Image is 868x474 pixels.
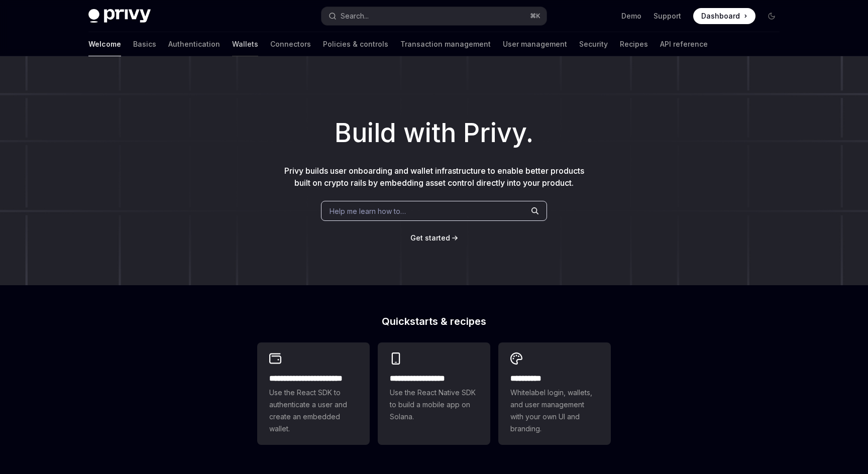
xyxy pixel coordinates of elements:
[390,387,478,423] span: Use the React Native SDK to build a mobile app on Solana.
[579,32,608,56] a: Security
[330,206,406,216] span: Help me learn how to…
[660,32,708,56] a: API reference
[133,32,156,56] a: Basics
[693,8,755,24] a: Dashboard
[764,8,780,24] button: Toggle dark mode
[510,387,599,435] span: Whitelabel login, wallets, and user management with your own UI and branding.
[530,12,540,20] span: ⌘ K
[270,32,311,56] a: Connectors
[88,9,151,23] img: dark logo
[284,166,584,188] span: Privy builds user onboarding and wallet infrastructure to enable better products built on crypto ...
[503,32,567,56] a: User management
[654,11,681,21] a: Support
[620,32,648,56] a: Recipes
[232,32,258,56] a: Wallets
[321,7,547,25] button: Search...⌘K
[16,113,852,153] h1: Build with Privy.
[257,316,611,326] h2: Quickstarts & recipes
[498,342,611,445] a: **** *****Whitelabel login, wallets, and user management with your own UI and branding.
[400,32,491,56] a: Transaction management
[269,387,358,435] span: Use the React SDK to authenticate a user and create an embedded wallet.
[410,233,450,243] a: Get started
[88,32,121,56] a: Welcome
[701,11,740,21] span: Dashboard
[323,32,388,56] a: Policies & controls
[378,342,490,445] a: **** **** **** ***Use the React Native SDK to build a mobile app on Solana.
[621,11,641,21] a: Demo
[410,233,450,242] span: Get started
[341,10,369,22] div: Search...
[168,32,220,56] a: Authentication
